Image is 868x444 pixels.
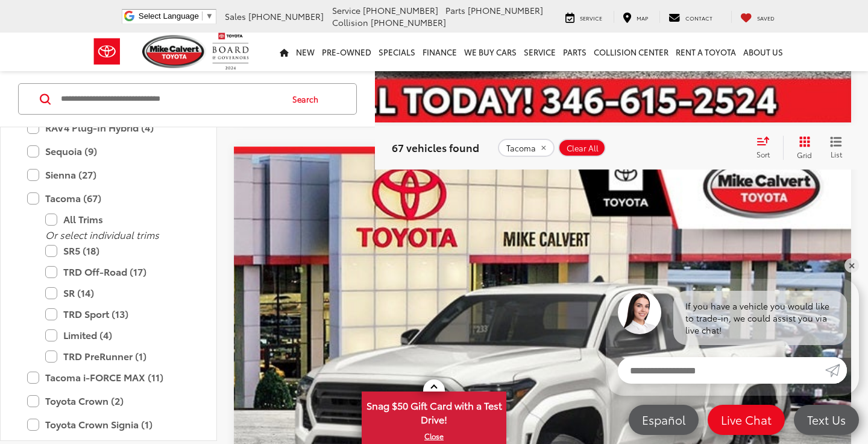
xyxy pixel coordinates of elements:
a: About Us [740,33,787,71]
span: Sort [756,149,770,159]
a: Live Chat [708,405,785,435]
span: Map [637,14,648,22]
span: Text Us [801,412,852,427]
button: remove Tacoma [498,139,555,157]
a: Specials [375,33,419,71]
label: All Trims [45,209,190,230]
span: [PHONE_NUMBER] [371,16,446,28]
span: Grid [797,150,812,160]
a: Collision Center [590,33,672,71]
span: 67 vehicles found [392,140,479,154]
span: Español [636,412,691,427]
label: RAV4 Plug-In Hybrid (4) [27,117,190,138]
a: New [292,33,318,71]
span: Contact [685,14,712,22]
a: Finance [419,33,461,71]
a: Map [614,11,657,23]
a: Pre-Owned [318,33,375,71]
span: [PHONE_NUMBER] [363,4,438,16]
span: Collision [332,16,368,28]
label: Tacoma i-FORCE MAX (11) [27,367,190,388]
a: My Saved Vehicles [731,11,784,23]
span: Select Language [139,11,199,21]
span: Tacoma [506,143,536,153]
span: Parts [445,4,465,16]
span: Saved [757,14,775,22]
label: SR5 (18) [45,240,190,261]
img: Toyota [84,32,130,71]
a: WE BUY CARS [461,33,520,71]
label: SR (14) [45,282,190,303]
img: Agent profile photo [618,291,661,334]
label: Toyota Crown Signia (1) [27,414,190,435]
label: Tacoma (67) [27,188,190,209]
input: Search by Make, Model, or Keyword [60,84,281,113]
label: TRD Off-Road (17) [45,261,190,282]
label: TRD PreRunner (1) [45,346,190,367]
button: Grid View [783,136,821,160]
button: List View [821,136,851,160]
span: ▼ [206,11,213,21]
img: Mike Calvert Toyota [142,35,206,68]
span: [PHONE_NUMBER] [248,10,324,22]
button: Search [281,84,336,114]
span: List [830,149,842,159]
label: Toyota Crown (2) [27,390,190,411]
a: Submit [825,357,847,384]
span: Clear All [567,143,599,153]
a: Rent a Toyota [672,33,740,71]
button: Select sort value [750,136,783,160]
span: Live Chat [715,412,778,427]
a: Service [556,11,611,23]
a: Parts [559,33,590,71]
div: If you have a vehicle you would like to trade-in, we could assist you via live chat! [673,291,847,345]
span: Service [580,14,602,22]
a: Text Us [794,405,859,435]
a: Contact [659,11,722,23]
a: Home [276,33,292,71]
a: Select Language​ [139,11,213,21]
i: Or select individual trims [45,227,159,241]
span: Sales [225,10,246,22]
button: Clear All [558,139,606,157]
a: Español [629,405,699,435]
input: Enter your message [618,357,825,384]
a: Service [520,33,559,71]
span: [PHONE_NUMBER] [468,4,543,16]
label: Sienna (27) [27,164,190,185]
label: Sequoia (9) [27,141,190,162]
label: TRD Sport (13) [45,303,190,325]
span: Snag $50 Gift Card with a Test Drive! [363,393,505,430]
span: Service [332,4,360,16]
label: Limited (4) [45,325,190,346]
